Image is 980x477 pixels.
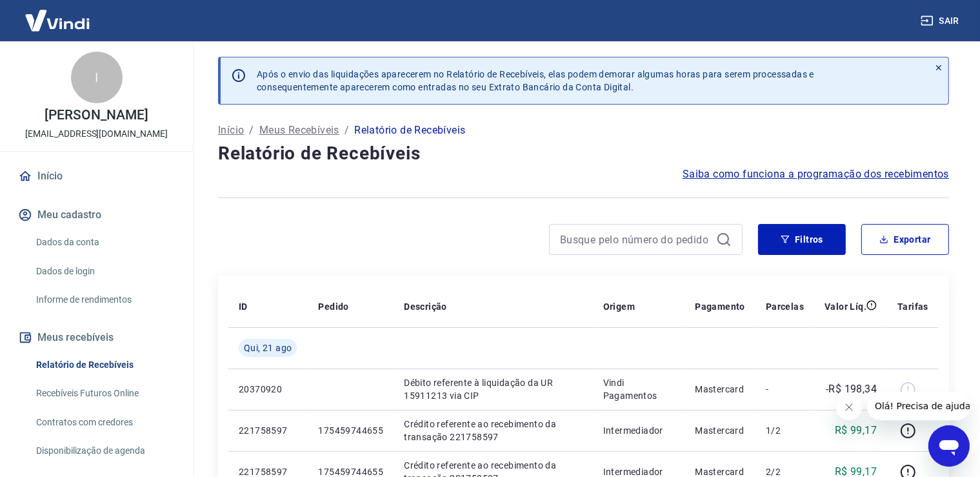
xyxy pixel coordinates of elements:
p: Intermediador [603,424,675,437]
p: [EMAIL_ADDRESS][DOMAIN_NAME] [25,127,168,141]
p: / [345,123,349,138]
span: Qui, 21 ago [244,341,292,354]
p: ID [239,300,248,313]
button: Filtros [758,224,846,255]
p: Vindi Pagamentos [603,376,675,402]
a: Disponibilização de agenda [31,438,177,464]
p: [PERSON_NAME] [45,108,148,122]
p: 20370920 [239,383,297,396]
input: Busque pelo número do pedido [560,230,711,249]
a: Contratos com credores [31,409,177,436]
p: Pedido [318,300,348,313]
iframe: Mensagem da empresa [867,392,970,420]
p: Parcelas [766,300,804,313]
p: R$ 99,17 [835,423,877,438]
a: Início [15,162,177,190]
h4: Relatório de Recebíveis [218,141,949,167]
img: Vindi [15,1,99,40]
p: Mastercard [695,383,745,396]
p: Tarifas [897,300,928,313]
button: Sair [918,9,965,33]
button: Meu cadastro [15,201,177,229]
span: Olá! Precisa de ajuda? [8,9,108,19]
div: I [71,52,123,103]
p: - [766,383,804,396]
a: Dados da conta [31,229,177,256]
a: Informe de rendimentos [31,287,177,313]
p: Débito referente à liquidação da UR 15911213 via CIP [404,376,583,402]
p: 221758597 [239,424,297,437]
p: 175459744655 [318,424,383,437]
a: Saiba como funciona a programação dos recebimentos [683,167,949,182]
p: Descrição [404,300,447,313]
button: Meus recebíveis [15,323,177,352]
a: Recebíveis Futuros Online [31,380,177,407]
button: Exportar [861,224,949,255]
p: Origem [603,300,635,313]
p: 1/2 [766,424,804,437]
a: Início [218,123,244,138]
a: Meus Recebíveis [259,123,339,138]
p: -R$ 198,34 [826,381,877,397]
p: Após o envio das liquidações aparecerem no Relatório de Recebíveis, elas podem demorar algumas ho... [257,68,814,94]
p: Mastercard [695,424,745,437]
p: / [249,123,254,138]
iframe: Botão para abrir a janela de mensagens [928,425,970,467]
p: Relatório de Recebíveis [354,123,465,138]
p: Crédito referente ao recebimento da transação 221758597 [404,418,583,443]
a: Dados de login [31,258,177,285]
p: Pagamento [695,300,745,313]
iframe: Fechar mensagem [836,394,862,420]
p: Valor Líq. [825,300,866,313]
a: Relatório de Recebíveis [31,352,177,378]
